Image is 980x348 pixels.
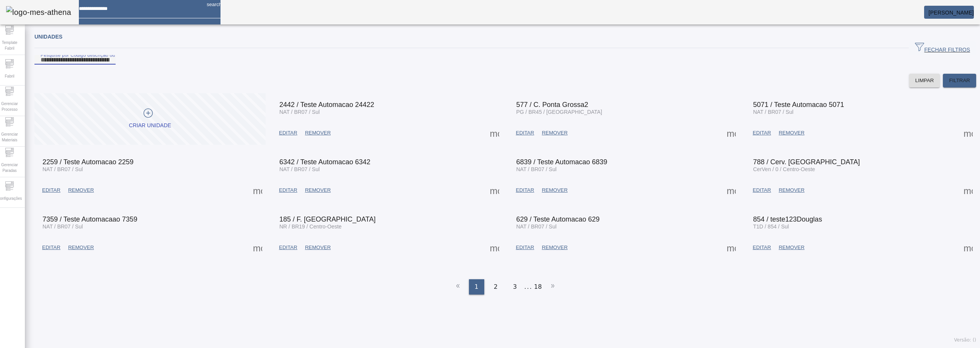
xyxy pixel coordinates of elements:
[279,223,342,230] span: NR / BR19 / Centro-Oeste
[275,126,301,140] button: EDITAR
[251,183,265,197] button: Mais
[279,158,371,166] span: 6342 / Teste Automacao 6342
[909,74,940,87] button: LIMPAR
[954,337,976,343] span: Versão: ()
[542,129,567,137] span: REMOVER
[538,126,571,140] button: REMOVER
[753,129,771,137] span: EDITAR
[943,74,976,87] button: FILTRAR
[779,129,804,137] span: REMOVER
[42,215,137,223] span: 7359 / Teste Automacaao 7359
[42,244,60,251] span: EDITAR
[251,241,265,254] button: Mais
[724,241,738,254] button: Mais
[516,129,534,137] span: EDITAR
[42,158,134,166] span: 2259 / Teste Automacao 2259
[38,183,64,197] button: EDITAR
[512,241,538,254] button: EDITAR
[279,244,297,251] span: EDITAR
[516,101,588,108] span: 577 / C. Ponta Grossa2
[961,241,975,254] button: Mais
[753,101,844,108] span: 5071 / Teste Automacao 5071
[538,183,571,197] button: REMOVER
[961,183,975,197] button: Mais
[301,126,335,140] button: REMOVER
[542,244,567,251] span: REMOVER
[64,241,98,254] button: REMOVER
[909,41,976,55] button: FECHAR FILTROS
[305,244,331,251] span: REMOVER
[749,126,775,140] button: EDITAR
[753,223,789,230] span: T1D / 854 / Sul
[516,166,557,172] span: NAT / BR07 / Sul
[305,186,331,194] span: REMOVER
[488,183,501,197] button: Mais
[516,158,608,166] span: 6839 / Teste Automacao 6839
[753,166,815,172] span: CerVen / 0 / Centro-Oeste
[724,126,738,140] button: Mais
[779,244,804,251] span: REMOVER
[279,186,297,194] span: EDITAR
[494,282,498,291] span: 2
[64,183,98,197] button: REMOVER
[516,244,534,251] span: EDITAR
[949,77,970,84] span: FILTRAR
[68,186,94,194] span: REMOVER
[279,166,320,172] span: NAT / BR07 / Sul
[779,186,804,194] span: REMOVER
[538,241,571,254] button: REMOVER
[775,126,808,140] button: REMOVER
[534,279,542,295] li: 18
[34,34,62,40] span: Unidades
[42,186,60,194] span: EDITAR
[512,126,538,140] button: EDITAR
[749,241,775,254] button: EDITAR
[753,109,793,115] span: NAT / BR07 / Sul
[724,183,738,197] button: Mais
[542,186,567,194] span: REMOVER
[753,158,860,166] span: 788 / Cerv. [GEOGRAPHIC_DATA]
[42,223,83,230] span: NAT / BR07 / Sul
[41,52,127,57] mat-label: Pesquise por Código descrição ou sigla
[129,122,171,129] div: Criar unidade
[42,166,83,172] span: NAT / BR07 / Sul
[516,215,600,223] span: 629 / Teste Automacao 629
[275,241,301,254] button: EDITAR
[516,223,557,230] span: NAT / BR07 / Sul
[516,186,534,194] span: EDITAR
[516,109,602,115] span: PG / BR45 / [GEOGRAPHIC_DATA]
[2,71,16,81] span: Fabril
[753,215,822,223] span: 854 / teste123Douglas
[34,93,266,145] button: Criar unidade
[275,183,301,197] button: EDITAR
[305,129,331,137] span: REMOVER
[301,183,335,197] button: REMOVER
[488,126,501,140] button: Mais
[279,129,297,137] span: EDITAR
[488,241,501,254] button: Mais
[512,183,538,197] button: EDITAR
[749,183,775,197] button: EDITAR
[38,241,64,254] button: EDITAR
[6,6,71,18] img: logo-mes-athena
[513,282,517,291] span: 3
[961,126,975,140] button: Mais
[279,215,376,223] span: 185 / F. [GEOGRAPHIC_DATA]
[301,241,335,254] button: REMOVER
[775,241,808,254] button: REMOVER
[279,101,374,108] span: 2442 / Teste Automacao 24422
[279,109,320,115] span: NAT / BR07 / Sul
[915,42,970,54] span: FECHAR FILTROS
[524,279,532,295] li: ...
[68,244,94,251] span: REMOVER
[929,10,974,16] span: [PERSON_NAME]
[753,244,771,251] span: EDITAR
[775,183,808,197] button: REMOVER
[753,186,771,194] span: EDITAR
[915,77,934,84] span: LIMPAR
